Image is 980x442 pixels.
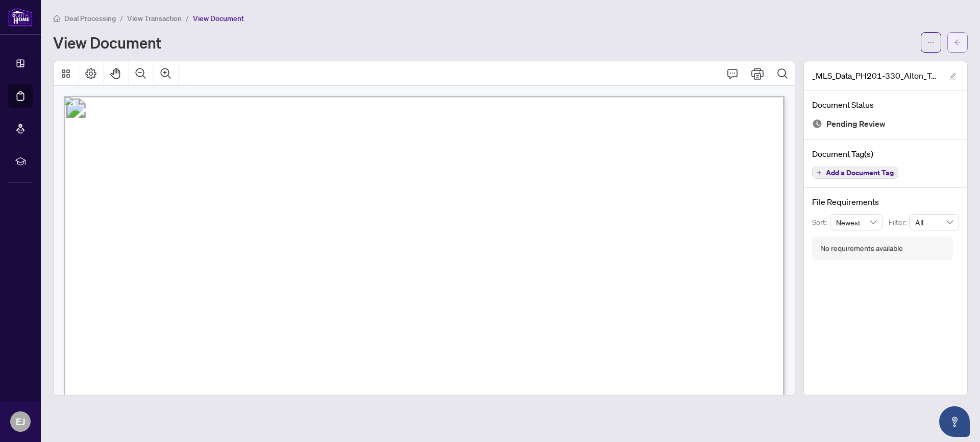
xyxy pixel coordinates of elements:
span: arrow-left [954,39,961,46]
span: View Document [193,14,244,23]
span: _MLS_Data_PH201-330_Alton_Towers_Circle.pdf [812,69,940,82]
p: Sort: [812,217,830,228]
span: Add a Document Tag [826,169,894,176]
h4: Document Tag(s) [812,148,959,160]
span: EJ [16,414,25,429]
button: Add a Document Tag [812,167,898,179]
p: Filter: [889,217,909,228]
h1: View Document [53,34,161,51]
li: / [186,12,189,24]
span: Newest [836,215,877,230]
img: logo [8,8,33,27]
span: All [915,215,953,230]
div: No requirements available [820,243,903,254]
span: Deal Processing [64,14,116,23]
span: home [53,15,60,22]
span: View Transaction [127,14,182,23]
span: edit [949,73,957,80]
button: Open asap [939,406,970,437]
img: Document Status [812,119,822,129]
h4: Document Status [812,99,959,111]
li: / [120,12,123,24]
h4: File Requirements [812,196,959,208]
span: plus [817,170,822,175]
span: ellipsis [927,39,935,46]
span: Pending Review [826,117,886,131]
